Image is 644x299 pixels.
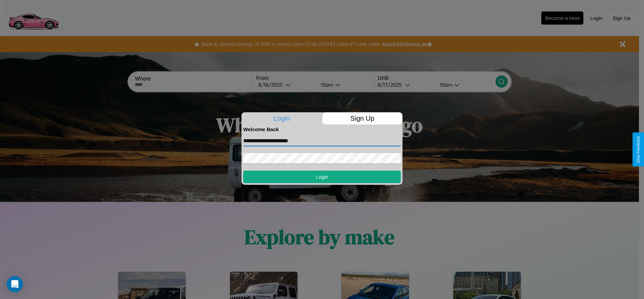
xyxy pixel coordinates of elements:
[7,276,23,292] div: Open Intercom Messenger
[636,136,641,163] div: Give Feedback
[241,112,322,124] p: Login
[322,112,403,124] p: Sign Up
[243,126,401,132] h4: Welcome Back
[243,171,401,183] button: Login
